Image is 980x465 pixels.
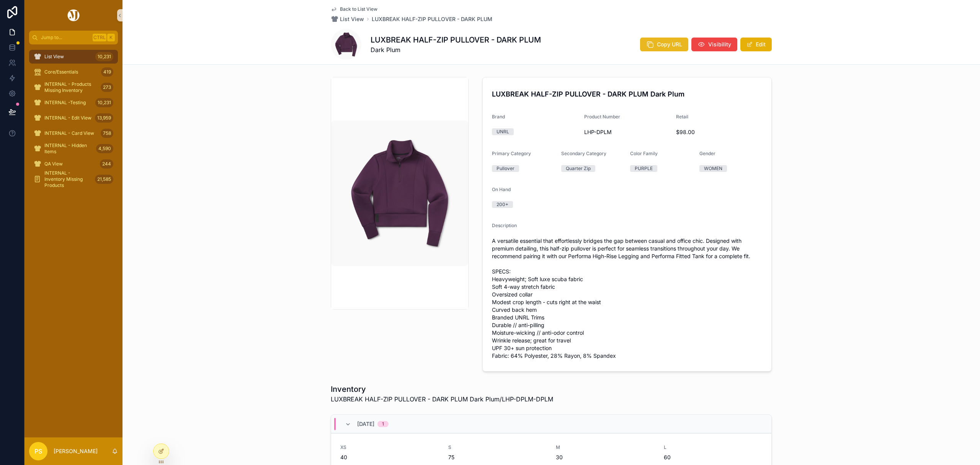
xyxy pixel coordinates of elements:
[54,447,98,455] p: [PERSON_NAME]
[566,165,591,172] div: Quarter Zip
[101,129,113,138] div: 758
[108,34,114,41] span: K
[740,38,772,51] button: Edit
[44,54,64,60] span: List View
[635,165,653,172] div: PURPLE
[340,6,377,12] span: Back to List View
[497,128,509,135] div: UNRL
[95,98,113,107] div: 10,231
[29,31,118,44] button: Jump to...CtrlK
[101,67,113,77] div: 419
[492,89,762,99] h4: LUXBREAK HALF-ZIP PULLOVER - DARK PLUM Dark Plum
[676,128,762,136] span: $98.00
[630,151,658,156] span: Color Family
[699,151,715,156] span: Gender
[44,100,86,106] span: INTERNAL -Testing
[340,444,439,450] span: XS
[41,34,90,41] span: Jump to...
[704,165,722,172] div: WOMEN
[29,80,118,94] a: INTERNAL - Products Missing Inventory273
[372,15,492,23] a: LUXBREAK HALF-ZIP PULLOVER - DARK PLUM
[29,142,118,156] a: INTERNAL - Hidden Items4,590
[331,6,377,12] a: Back to List View
[448,454,547,461] span: 75
[29,172,118,186] a: INTERNAL - Inventory Missing Products21,585
[100,159,113,169] div: 244
[44,170,92,188] span: INTERNAL - Inventory Missing Products
[657,41,682,48] span: Copy URL
[584,128,670,136] span: LHP-DPLM
[66,9,81,21] img: App logo
[44,142,93,155] span: INTERNAL - Hidden Items
[95,175,113,184] div: 21,585
[29,126,118,140] a: INTERNAL - Card View758
[29,157,118,171] a: QA View244
[708,41,731,48] span: Visibility
[95,113,113,123] div: 13,959
[561,151,606,156] span: Secondary Category
[492,237,762,360] span: A versatile essential that effortlessly bridges the gap between casual and office chic. Designed ...
[95,52,113,61] div: 10,231
[492,151,531,156] span: Primary Category
[29,111,118,125] a: INTERNAL - Edit View13,959
[331,121,468,266] img: LUXBREAK-HALF-ZIP-PULLOVER-DARK-PLUM.webp
[44,161,63,167] span: QA View
[44,81,98,93] span: INTERNAL - Products Missing Inventory
[492,187,511,192] span: On Hand
[676,114,688,120] span: Retail
[331,384,553,395] h1: Inventory
[340,454,439,461] span: 40
[101,83,113,92] div: 273
[584,114,620,120] span: Product Number
[371,45,541,54] span: Dark Plum
[29,65,118,79] a: Core/Essentials419
[664,444,763,450] span: L
[448,444,547,450] span: S
[492,223,517,228] span: Description
[691,38,737,51] button: Visibility
[34,447,42,456] span: PS
[44,130,94,136] span: INTERNAL - Card View
[96,144,113,153] div: 4,590
[357,420,374,428] span: [DATE]
[371,34,541,45] h1: LUXBREAK HALF-ZIP PULLOVER - DARK PLUM
[331,395,553,404] span: LUXBREAK HALF-ZIP PULLOVER - DARK PLUM Dark Plum/LHP-DPLM-DPLM
[664,454,763,461] span: 60
[640,38,688,51] button: Copy URL
[340,15,364,23] span: List View
[44,69,78,75] span: Core/Essentials
[44,115,91,121] span: INTERNAL - Edit View
[24,44,122,196] div: scrollable content
[331,15,364,23] a: List View
[382,421,384,427] div: 1
[497,165,514,172] div: Pullover
[29,50,118,64] a: List View10,231
[492,114,505,120] span: Brand
[556,444,655,450] span: M
[556,454,655,461] span: 30
[93,34,106,41] span: Ctrl
[497,201,508,208] div: 200+
[29,96,118,110] a: INTERNAL -Testing10,231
